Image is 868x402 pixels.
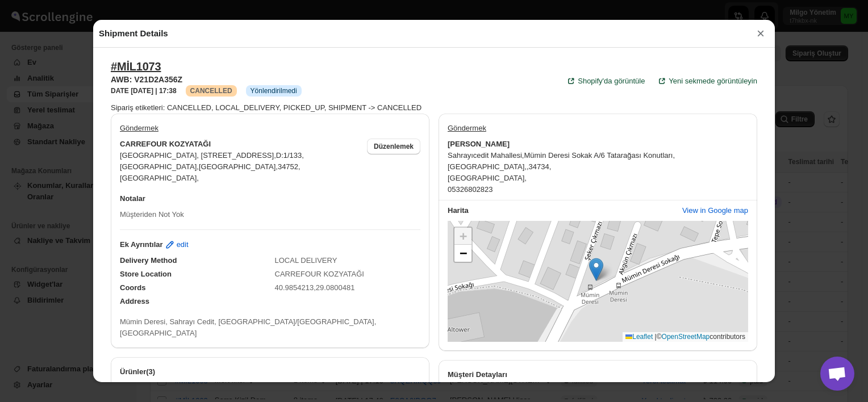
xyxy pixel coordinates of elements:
[448,174,527,182] span: [GEOGRAPHIC_DATA] ,
[448,151,524,160] span: Sahrayıcedit Mahallesi ,
[589,258,603,281] img: Marker
[649,72,764,90] button: Yeni sekmede görüntüleyin
[120,151,276,160] span: [GEOGRAPHIC_DATA], [STREET_ADDRESS] ,
[111,74,302,85] h3: AWB: V21D2A356Z
[99,28,168,39] h2: Shipment Details
[558,72,652,90] a: Shopify'da görüntüle
[111,102,757,114] div: Sipariş etiketleri: CANCELLED, LOCAL_DELIVERY, PICKED_UP, SHIPMENT -> CANCELLED
[682,205,748,216] span: View in Google map
[177,239,189,250] span: edit
[275,270,364,278] span: CARREFOUR KOZYATAĞI
[675,202,755,220] button: View in Google map
[120,162,199,171] span: [GEOGRAPHIC_DATA] ,
[448,185,493,194] span: 05326802823
[111,60,161,73] button: #MİL1073
[131,87,176,95] b: [DATE] | 17:38
[251,86,297,95] span: Yönlendirilmedi
[120,210,184,219] span: Müşteriden Not Yok
[120,124,158,132] u: Göndermek
[454,228,471,245] a: Zoom in
[199,162,278,171] span: [GEOGRAPHIC_DATA] ,
[120,270,172,278] span: Store Location
[120,174,199,182] span: [GEOGRAPHIC_DATA] ,
[278,162,301,171] span: 34752 ,
[120,317,376,337] span: Mümin Deresi, Sahrayı Cedit, [GEOGRAPHIC_DATA]/[GEOGRAPHIC_DATA], [GEOGRAPHIC_DATA]
[190,87,232,95] span: CANCELLED
[367,139,420,154] button: Düzenlemek
[120,139,211,150] b: CARREFOUR KOZYATAĞI
[655,333,657,341] span: |
[524,151,675,160] span: Mümin Deresi Sokak A/6 Tatarağası Konutları ,
[460,246,467,260] span: −
[120,256,177,265] span: Delivery Method
[120,297,149,305] span: Address
[120,366,420,378] h2: Ürünler(3)
[454,245,471,262] a: Zoom out
[448,206,469,215] b: Harita
[527,162,529,171] span: ,
[448,124,486,132] u: Göndermek
[111,86,177,95] h3: DATE
[820,357,854,391] div: Açık sohbet
[752,26,769,41] button: ×
[662,333,710,341] a: OpenStreetMap
[578,76,645,87] span: Shopify'da görüntüle
[448,139,510,150] b: [PERSON_NAME]
[529,162,552,171] span: 34734 ,
[157,236,195,254] button: edit
[623,332,748,342] div: © contributors
[625,333,653,341] a: Leaflet
[276,151,304,160] span: D:1/133 ,
[120,283,146,292] span: Coords
[460,229,467,243] span: +
[120,194,145,203] b: Notalar
[120,239,163,250] b: Ek Ayrıntılar
[448,162,527,171] span: [GEOGRAPHIC_DATA] ,
[374,142,414,151] span: Düzenlemek
[275,283,355,292] span: 40.9854213,29.0800481
[448,369,748,380] h3: Müşteri Detayları
[669,76,757,87] span: Yeni sekmede görüntüleyin
[275,256,337,265] span: LOCAL DELIVERY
